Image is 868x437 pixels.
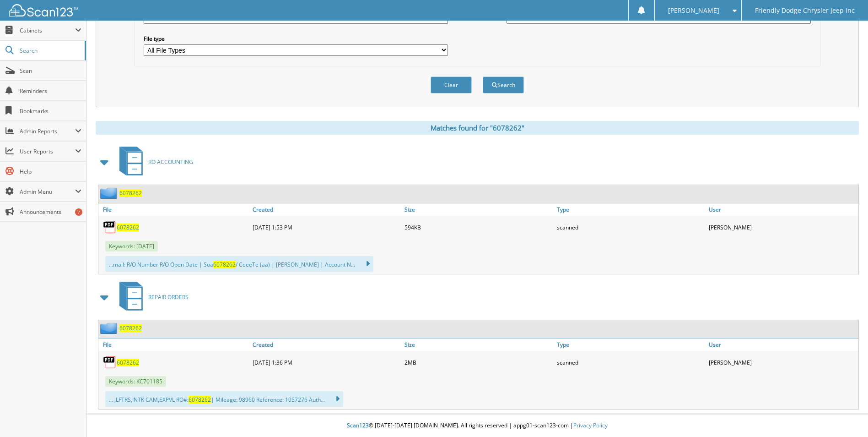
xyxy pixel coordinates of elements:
[20,67,81,75] span: Scan
[402,353,554,371] div: 2MB
[20,107,81,115] span: Bookmarks
[119,189,142,197] a: 6078262
[706,203,858,216] a: User
[105,256,373,272] div: ...mail: R/O Number R/O Open Date | Soa / CeeeTe (aa) | [PERSON_NAME] | Account N...
[555,218,706,236] div: scanned
[822,393,868,437] iframe: Chat Widget
[668,8,719,13] span: [PERSON_NAME]
[402,218,554,236] div: 594KB
[98,203,250,216] a: File
[347,421,369,429] span: Scan123
[20,27,75,34] span: Cabinets
[20,188,75,196] span: Admin Menu
[20,47,80,55] span: Search
[148,158,193,166] span: RO ACCOUNTING
[483,76,524,93] button: Search
[75,208,82,216] div: 7
[20,147,75,155] span: User Reports
[431,76,472,93] button: Clear
[250,203,402,216] a: Created
[20,127,75,135] span: Admin Reports
[9,4,78,16] img: scan123-logo-white.svg
[86,415,868,437] div: © [DATE]-[DATE] [DOMAIN_NAME]. All rights reserved | appg01-scan123-com |
[98,339,250,351] a: File
[114,144,193,180] a: RO ACCOUNTING
[100,187,119,199] img: folder2.png
[103,220,117,234] img: PDF.png
[573,421,608,429] a: Privacy Policy
[119,324,142,332] a: 6078262
[250,353,402,371] div: [DATE] 1:36 PM
[105,376,166,387] span: Keywords: KC701185
[103,355,117,369] img: PDF.png
[20,208,81,216] span: Announcements
[555,339,706,351] a: Type
[117,224,139,231] a: 6078262
[706,353,858,371] div: [PERSON_NAME]
[213,261,236,268] span: 6078262
[20,168,81,175] span: Help
[250,218,402,236] div: [DATE] 1:53 PM
[706,339,858,351] a: User
[148,293,189,301] span: REPAIR ORDERS
[555,203,706,216] a: Type
[402,339,554,351] a: Size
[402,203,554,216] a: Size
[114,279,189,315] a: REPAIR ORDERS
[20,87,81,95] span: Reminders
[105,391,343,407] div: ... ,LFTRS,INTK CAM,EXPVL RO#: | Mileage: 98960 Reference: 1057276 Auth...
[117,359,139,366] a: 6078262
[706,218,858,236] div: [PERSON_NAME]
[105,241,158,251] span: Keywords: [DATE]
[144,35,448,43] label: File type
[555,353,706,371] div: scanned
[755,8,855,13] span: Friendly Dodge Chrysler Jeep Inc
[189,396,211,404] span: 6078262
[100,322,119,334] img: folder2.png
[250,339,402,351] a: Created
[96,121,859,135] div: Matches found for "6078262"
